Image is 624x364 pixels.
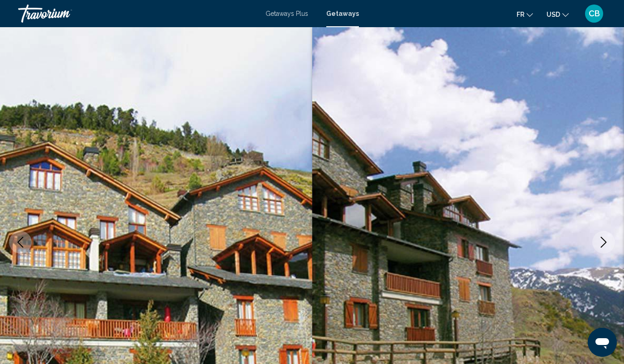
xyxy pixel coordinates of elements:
[547,8,569,21] button: Change currency
[326,10,359,17] a: Getaways
[589,9,600,18] span: CB
[582,4,606,23] button: User Menu
[588,328,617,357] iframe: Button to launch messaging window
[517,8,533,21] button: Change language
[9,231,32,254] button: Previous image
[592,231,615,254] button: Next image
[547,11,560,18] span: USD
[266,10,308,17] a: Getaways Plus
[517,11,524,18] span: fr
[18,5,256,23] a: Travorium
